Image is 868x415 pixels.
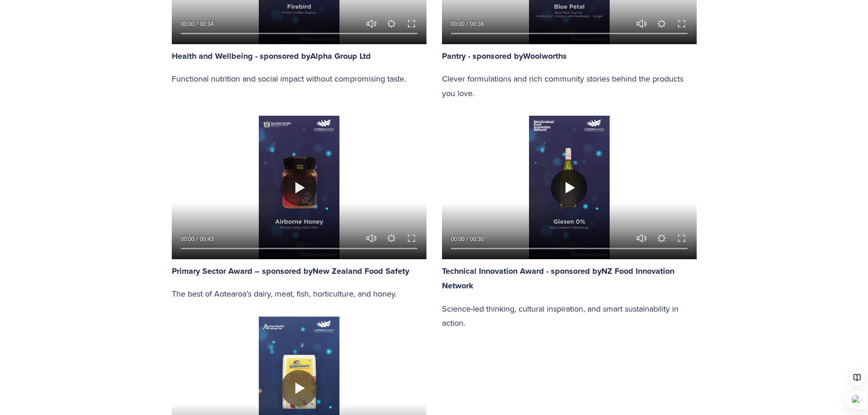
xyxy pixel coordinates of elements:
[442,302,697,330] p: Science-led thinking, cultural inspiration, and smart sustainability in action.
[467,20,486,29] div: Duration
[172,50,310,62] strong: Health and Wellbeing - sponsored by
[172,287,426,301] p: The best of Aotearoa’s dairy, meat, fish, horticulture, and honey.
[181,20,197,29] div: Current time
[551,169,587,206] button: Play
[313,265,409,277] strong: New Zealand Food Safety
[197,20,216,29] div: Duration
[281,370,317,406] button: Play
[181,235,197,244] div: Current time
[467,235,486,244] div: Duration
[197,235,216,244] div: Duration
[310,50,371,61] a: Alpha Group Ltd
[442,265,601,277] strong: Technical Innovation Award - sponsored by
[181,245,417,251] input: Seek
[181,31,417,37] input: Seek
[442,265,677,292] a: NZ Food Innovation Network
[442,50,523,62] strong: Pantry - sponsored by
[313,265,409,277] a: New Zealand Food Safety
[172,72,426,86] p: Functional nutrition and social impact without compromising taste.
[172,265,313,277] strong: Primary Sector Award – sponsored by
[451,20,467,29] div: Current time
[310,50,371,62] strong: Alpha Group Ltd
[451,245,688,251] input: Seek
[281,169,317,206] button: Play
[523,50,567,61] a: Woolworths
[442,72,697,100] p: Clever formulations and rich community stories behind the products you love.
[451,235,467,244] div: Current time
[451,31,688,37] input: Seek
[523,50,567,62] strong: Woolworths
